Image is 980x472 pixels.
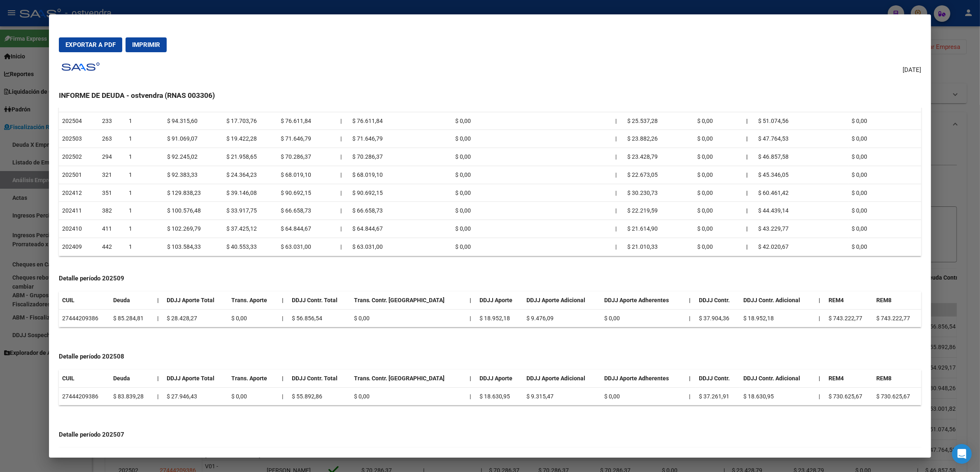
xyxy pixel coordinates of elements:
th: | [743,148,755,166]
td: $ 0,00 [228,387,278,405]
td: 1 [126,220,164,238]
td: $ 64.844,67 [277,220,337,238]
td: $ 0,00 [694,148,743,166]
td: 202504 [59,112,99,130]
td: $ 18.630,95 [740,387,815,405]
td: $ 21.010,33 [624,238,694,256]
td: 411 [99,220,126,238]
td: $ 743.222,77 [825,309,873,327]
td: $ 27.946,43 [163,387,228,405]
td: | [466,387,476,405]
td: $ 0,00 [351,309,467,327]
th: | [154,370,164,387]
th: Deuda [110,292,154,309]
th: DDJJ Aporte [476,448,523,465]
td: 202412 [59,184,99,202]
td: $ 0,00 [694,112,743,130]
td: $ 100.576,48 [164,202,223,220]
th: REM8 [873,370,921,387]
td: $ 37.425,12 [223,220,277,238]
td: | [686,387,696,405]
td: | [337,220,349,238]
th: DDJJ Aporte Adherentes [601,448,686,465]
span: Exportar a PDF [65,41,116,49]
th: | [466,370,476,387]
td: $ 0,00 [694,184,743,202]
th: Trans. Contr. [GEOGRAPHIC_DATA] [351,292,467,309]
td: $ 44.439,14 [755,202,848,220]
td: $ 76.611,84 [349,112,452,130]
th: Deuda [110,370,154,387]
td: $ 17.703,76 [223,112,277,130]
td: $ 22.673,05 [624,166,694,184]
td: $ 0,00 [848,220,921,238]
td: | [612,130,624,148]
th: DDJJ Aporte Total [163,292,228,309]
td: 1 [126,184,164,202]
th: REM8 [873,292,921,309]
th: | [279,292,289,309]
th: DDJJ Contr. Adicional [740,292,815,309]
td: 321 [99,166,126,184]
th: | [743,166,755,184]
td: $ 90.692,15 [349,184,452,202]
td: | [815,309,825,327]
th: | [279,448,289,465]
td: $ 0,00 [452,130,612,148]
th: Trans. Aporte [228,370,278,387]
td: $ 0,00 [452,112,612,130]
th: Trans. Contr. [GEOGRAPHIC_DATA] [351,370,467,387]
td: $ 0,00 [228,309,278,327]
td: $ 18.952,18 [740,309,815,327]
td: | [466,309,476,327]
td: 202501 [59,166,99,184]
td: $ 0,00 [452,148,612,166]
td: $ 743.222,77 [873,309,921,327]
td: | [337,238,349,256]
th: DDJJ Contr. [696,292,740,309]
td: | [612,238,624,256]
td: | [612,148,624,166]
th: DDJJ Aporte Adicional [523,448,601,465]
td: $ 23.428,79 [624,148,694,166]
td: $ 60.461,42 [755,184,848,202]
td: $ 70.286,37 [277,148,337,166]
td: 351 [99,184,126,202]
td: 202410 [59,220,99,238]
th: Trans. Aporte [228,292,278,309]
td: 1 [126,112,164,130]
td: | [612,202,624,220]
th: DDJJ Aporte [476,370,523,387]
button: Imprimir [126,37,167,52]
th: DDJJ Aporte Adherentes [601,292,686,309]
td: $ 21.614,90 [624,220,694,238]
th: | [743,202,755,220]
th: | [815,370,825,387]
th: DDJJ Aporte Adicional [523,292,601,309]
td: | [612,166,624,184]
td: $ 0,00 [351,387,467,405]
td: $ 0,00 [848,184,921,202]
span: [DATE] [903,65,921,75]
th: | [743,112,755,130]
td: $ 46.857,58 [755,148,848,166]
th: REM8 [873,448,921,465]
th: DDJJ Contr. Total [289,370,351,387]
td: 27444209386 [59,387,110,405]
th: REM4 [825,292,873,309]
td: $ 19.422,28 [223,130,277,148]
td: $ 83.839,28 [110,387,154,405]
td: 294 [99,148,126,166]
td: $ 9.476,09 [523,309,601,327]
td: $ 18.952,18 [476,309,523,327]
th: Trans. Contr. [GEOGRAPHIC_DATA] [351,448,467,465]
td: | [686,309,696,327]
td: $ 0,00 [452,166,612,184]
td: | [337,148,349,166]
td: 382 [99,202,126,220]
td: | [154,309,164,327]
td: 1 [126,166,164,184]
th: DDJJ Aporte Total [163,448,228,465]
th: REM4 [825,370,873,387]
td: $ 63.031,00 [277,238,337,256]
